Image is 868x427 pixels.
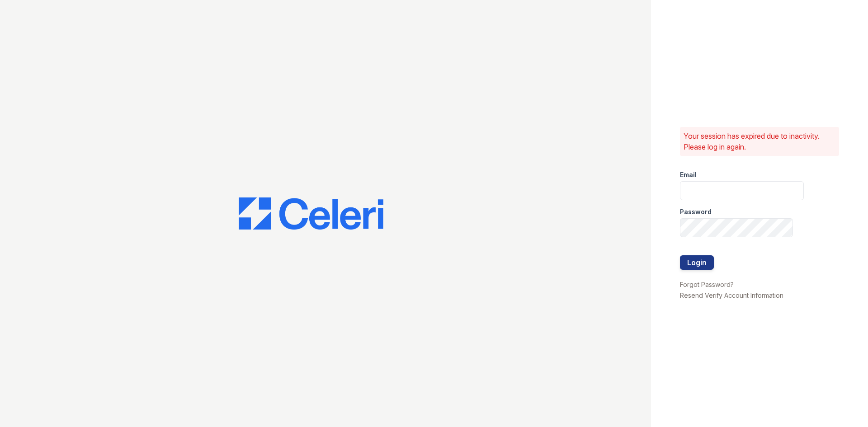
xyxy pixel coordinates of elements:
[680,281,734,288] a: Forgot Password?
[239,197,383,230] img: CE_Logo_Blue-a8612792a0a2168367f1c8372b55b34899dd931a85d93a1a3d3e32e68fde9ad4.png
[680,255,714,270] button: Login
[680,291,783,299] a: Resend Verify Account Information
[680,207,712,216] label: Password
[684,131,835,152] p: Your session has expired due to inactivity. Please log in again.
[680,170,697,179] label: Email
